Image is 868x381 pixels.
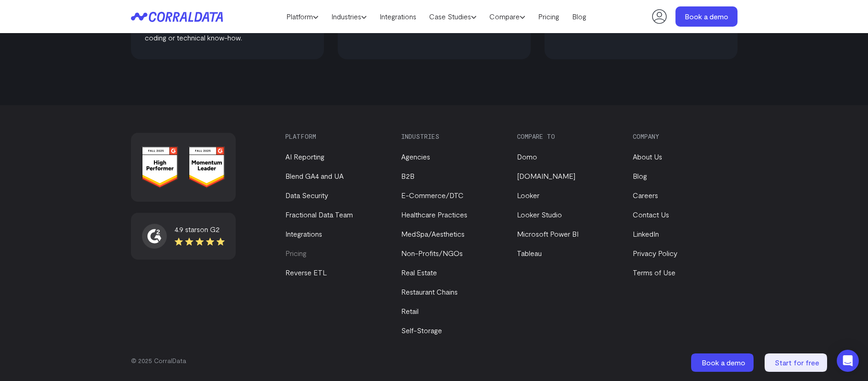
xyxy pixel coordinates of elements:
a: Book a demo [675,6,738,27]
a: 4.9 starson G2 [142,224,225,249]
a: Integrations [373,10,423,23]
a: Blog [633,171,647,180]
a: Pricing [532,10,566,23]
a: Tableau [517,249,542,257]
a: Fractional Data Team [285,210,353,219]
a: Case Studies [423,10,483,23]
a: Looker Studio [517,210,562,219]
span: Book a demo [702,358,745,367]
h3: Compare to [517,133,617,140]
h3: Platform [285,133,386,140]
a: Retail [401,307,419,315]
a: Real Estate [401,268,437,277]
a: Looker [517,191,539,199]
a: Blend GA4 and UA [285,171,344,180]
a: Data Security [285,191,328,199]
a: Healthcare Practices [401,210,467,219]
a: E-Commerce/DTC [401,191,464,199]
a: [DOMAIN_NAME] [517,171,575,180]
a: Domo [517,152,537,161]
a: Start for free [765,353,829,372]
a: LinkedIn [633,229,659,238]
span: Start for free [775,358,819,367]
a: Self-Storage [401,326,442,335]
a: Industries [325,10,373,23]
p: © 2025 CorralData [131,356,738,365]
a: About Us [633,152,662,161]
a: Compare [483,10,532,23]
a: Blog [566,10,593,23]
a: Non-Profits/NGOs [401,249,463,257]
a: Privacy Policy [633,249,677,257]
a: Agencies [401,152,430,161]
a: Careers [633,191,658,199]
a: B2B [401,171,414,180]
a: Reverse ETL [285,268,327,277]
a: Pricing [285,249,306,257]
h3: Industries [401,133,501,140]
span: on G2 [200,225,220,233]
a: MedSpa/Aesthetics [401,229,465,238]
a: Contact Us [633,210,669,219]
a: Platform [280,10,325,23]
h3: Company [633,133,733,140]
a: Microsoft Power BI [517,229,579,238]
a: Book a demo [691,353,755,372]
div: 4.9 stars [175,224,225,235]
a: Integrations [285,229,322,238]
div: Open Intercom Messenger [837,350,859,372]
a: AI Reporting [285,152,324,161]
a: Restaurant Chains [401,287,458,296]
a: Terms of Use [633,268,675,277]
